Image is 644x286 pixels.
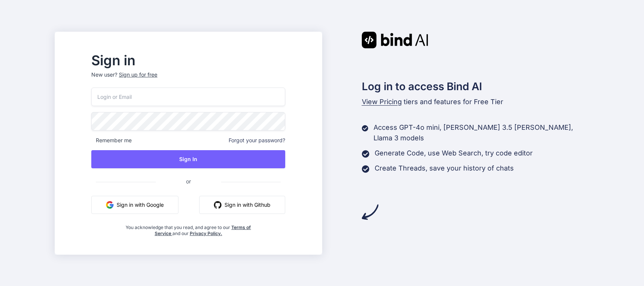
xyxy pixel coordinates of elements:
[91,88,285,106] input: Login or Email
[229,137,285,144] span: Forgot your password?
[106,201,114,209] img: google
[362,97,590,107] p: tiers and features for Free Tier
[155,224,251,236] a: Terms of Service
[91,150,285,168] button: Sign In
[91,71,285,88] p: New user?
[362,78,590,94] h2: Log in to access Bind AI
[373,122,589,143] p: Access GPT-4o mini, [PERSON_NAME] 3.5 [PERSON_NAME], Llama 3 models
[156,172,221,191] span: or
[375,163,514,174] p: Create Threads, save your history of chats
[91,196,178,214] button: Sign in with Google
[362,32,428,48] img: Bind AI logo
[214,201,221,209] img: github
[199,196,285,214] button: Sign in with Github
[91,54,285,66] h2: Sign in
[375,148,533,158] p: Generate Code, use Web Search, try code editor
[124,220,253,237] div: You acknowledge that you read, and agree to our and our
[362,98,402,106] span: View Pricing
[91,137,132,144] span: Remember me
[362,204,378,220] img: arrow
[119,71,157,78] div: Sign up for free
[190,231,222,236] a: Privacy Policy.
